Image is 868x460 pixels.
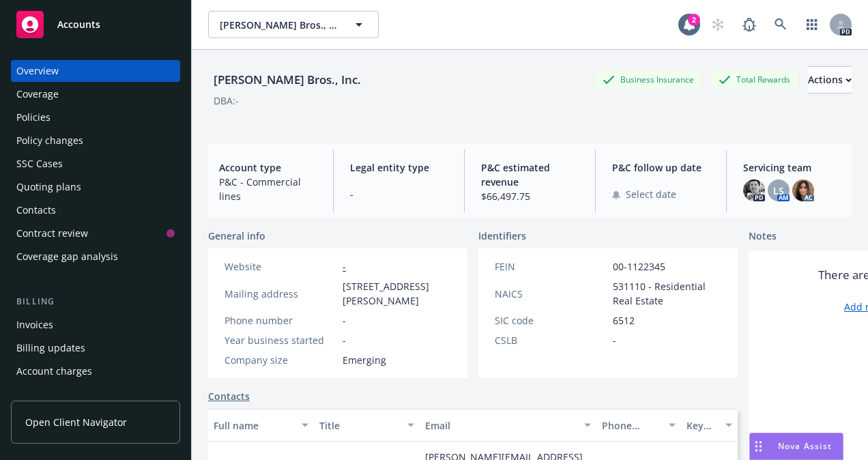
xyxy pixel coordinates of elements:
[688,14,700,26] div: 2
[613,313,635,328] span: 6512
[214,94,239,108] div: DBA: -
[343,279,451,308] span: [STREET_ADDRESS][PERSON_NAME]
[16,106,50,128] div: Policies
[495,333,607,347] div: CSLB
[750,433,767,459] div: Drag to move
[16,337,85,359] div: Billing updates
[481,189,579,203] span: $66,497.75
[612,160,710,175] span: P&C follow up date
[420,409,596,442] button: Email
[16,60,59,82] div: Overview
[11,176,180,198] a: Quoting plans
[11,337,180,359] a: Billing updates
[495,287,607,301] div: NAICS
[495,313,607,328] div: SIC code
[613,333,616,347] span: -
[319,418,399,433] div: Title
[11,360,180,382] a: Account charges
[343,333,346,347] span: -
[11,60,180,82] a: Overview
[208,409,314,442] button: Full name
[808,66,852,94] button: Actions
[11,83,180,105] a: Coverage
[11,153,180,175] a: SSC Cases
[11,314,180,336] a: Invoices
[743,160,841,175] span: Servicing team
[11,106,180,128] a: Policies
[16,314,53,336] div: Invoices
[778,440,832,452] span: Nova Assist
[350,187,448,201] span: -
[11,199,180,221] a: Contacts
[792,179,814,201] img: photo
[425,418,576,433] div: Email
[343,353,386,367] span: Emerging
[736,11,763,38] a: Report a Bug
[626,187,676,201] span: Select date
[208,11,379,38] button: [PERSON_NAME] Bros., Inc.
[225,353,337,367] div: Company size
[350,160,448,175] span: Legal entity type
[208,389,250,403] a: Contacts
[16,199,56,221] div: Contacts
[16,176,81,198] div: Quoting plans
[613,259,665,274] span: 00-1122345
[11,130,180,152] a: Policy changes
[314,409,420,442] button: Title
[343,260,346,273] a: -
[16,83,59,105] div: Coverage
[16,153,63,175] div: SSC Cases
[219,160,317,175] span: Account type
[11,384,180,405] a: Installment plans
[214,418,293,433] div: Full name
[743,179,765,201] img: photo
[225,287,337,301] div: Mailing address
[11,5,180,44] a: Accounts
[16,130,83,152] div: Policy changes
[16,222,88,244] div: Contract review
[11,246,180,268] a: Coverage gap analysis
[481,160,579,189] span: P&C estimated revenue
[11,222,180,244] a: Contract review
[773,184,784,198] span: LS
[749,433,843,460] button: Nova Assist
[225,259,337,274] div: Website
[11,295,180,308] div: Billing
[596,71,701,88] div: Business Insurance
[25,415,127,429] span: Open Client Navigator
[704,11,732,38] a: Start snowing
[712,71,797,88] div: Total Rewards
[343,313,346,328] span: -
[16,246,118,268] div: Coverage gap analysis
[596,409,681,442] button: Phone number
[602,418,661,433] div: Phone number
[749,229,777,245] span: Notes
[767,11,794,38] a: Search
[208,229,265,243] span: General info
[57,19,100,30] span: Accounts
[219,175,317,203] span: P&C - Commercial lines
[225,313,337,328] div: Phone number
[613,279,721,308] span: 531110 - Residential Real Estate
[208,71,366,89] div: [PERSON_NAME] Bros., Inc.
[798,11,826,38] a: Switch app
[495,259,607,274] div: FEIN
[681,409,738,442] button: Key contact
[16,360,92,382] div: Account charges
[686,418,717,433] div: Key contact
[478,229,526,243] span: Identifiers
[225,333,337,347] div: Year business started
[16,384,96,405] div: Installment plans
[808,67,852,93] div: Actions
[220,18,338,32] span: [PERSON_NAME] Bros., Inc.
